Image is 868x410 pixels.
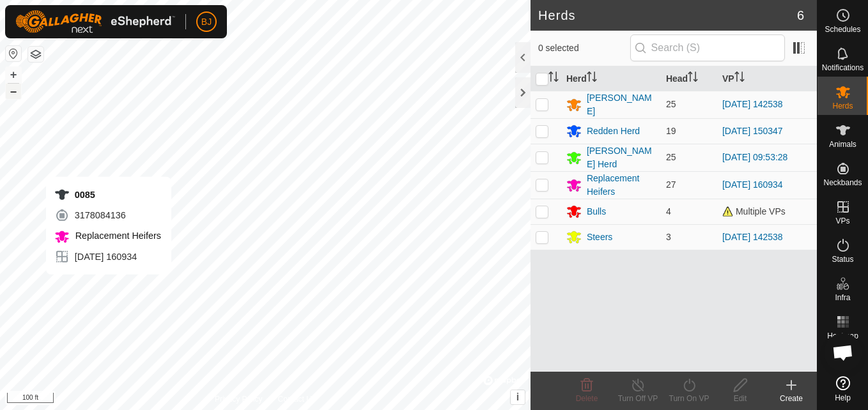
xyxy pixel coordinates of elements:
[715,393,766,404] div: Edit
[666,179,676,190] span: 27
[766,393,817,404] div: Create
[201,15,212,29] span: BJ
[824,333,862,372] div: Open chat
[829,140,856,148] span: Animals
[587,125,640,138] div: Redden Herd
[561,66,661,91] th: Herd
[587,144,656,171] div: [PERSON_NAME] Herd
[832,102,853,110] span: Herds
[822,64,864,72] span: Notifications
[15,10,175,33] img: Gallagher Logo
[215,393,263,405] a: Privacy Policy
[587,91,656,118] div: [PERSON_NAME]
[823,179,862,186] span: Neckbands
[835,217,849,225] span: VPs
[663,393,715,404] div: Turn On VP
[832,255,853,263] span: Status
[666,152,676,162] span: 25
[666,206,671,216] span: 4
[722,206,786,216] span: Multiple VPs
[835,294,850,301] span: Infra
[511,390,525,404] button: i
[278,393,316,405] a: Contact Us
[587,172,656,199] div: Replacement Heifers
[612,393,663,404] div: Turn Off VP
[516,391,519,402] span: i
[576,394,598,403] span: Delete
[734,73,745,84] p-sorticon: Activate to sort
[722,179,783,190] a: [DATE] 160934
[688,73,698,84] p-sorticon: Activate to sort
[835,394,851,402] span: Help
[661,66,717,91] th: Head
[797,6,804,25] span: 6
[6,46,21,61] button: Reset Map
[722,232,783,242] a: [DATE] 142538
[666,126,676,136] span: 19
[54,187,161,202] div: 0085
[818,371,868,407] a: Help
[666,99,676,109] span: 25
[825,26,860,33] span: Schedules
[538,42,630,55] span: 0 selected
[717,66,817,91] th: VP
[587,231,612,244] div: Steers
[54,208,161,223] div: 3178084136
[587,73,597,84] p-sorticon: Activate to sort
[28,47,43,62] button: Map Layers
[722,126,783,136] a: [DATE] 150347
[548,73,559,84] p-sorticon: Activate to sort
[666,232,671,242] span: 3
[630,34,785,61] input: Search (S)
[587,205,606,218] div: Bulls
[6,67,21,82] button: +
[827,332,858,340] span: Heatmap
[6,84,21,99] button: –
[538,8,797,23] h2: Herds
[722,152,787,162] a: [DATE] 09:53:28
[54,249,161,264] div: [DATE] 160934
[72,231,161,241] span: Replacement Heifers
[722,99,783,109] a: [DATE] 142538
